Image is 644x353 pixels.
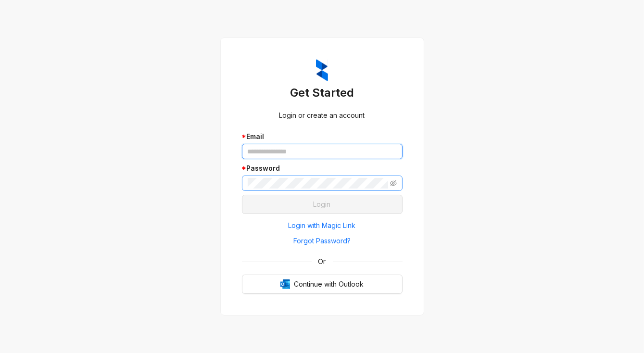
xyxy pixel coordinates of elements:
img: ZumaIcon [316,59,328,81]
button: Login with Magic Link [242,218,403,233]
img: Outlook [280,279,290,289]
span: Or [312,256,333,267]
span: Login with Magic Link [289,220,356,231]
button: Login [242,195,403,214]
div: Login or create an account [242,110,403,121]
span: Forgot Password? [293,236,351,246]
button: OutlookContinue with Outlook [242,275,403,294]
span: Continue with Outlook [294,279,364,290]
div: Password [242,163,403,174]
h3: Get Started [242,85,403,101]
span: eye-invisible [390,180,397,187]
button: Forgot Password? [242,233,403,249]
div: Email [242,131,403,142]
